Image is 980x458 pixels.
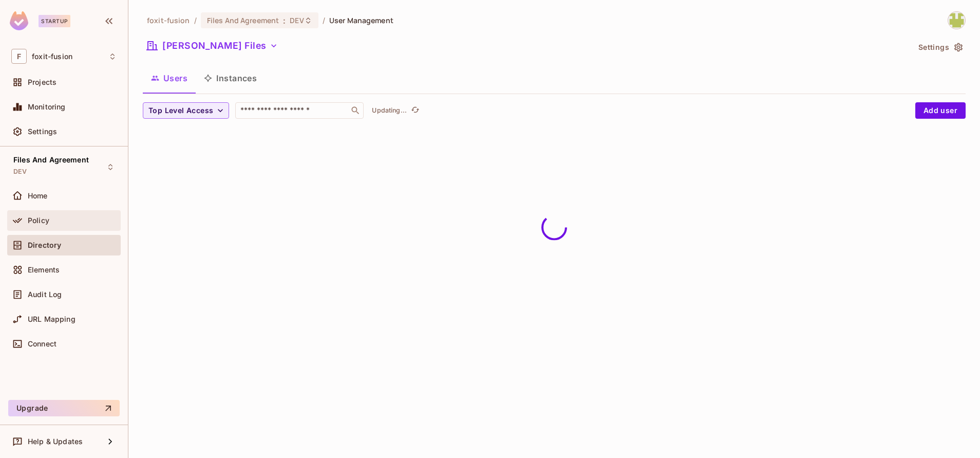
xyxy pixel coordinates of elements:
[411,105,420,116] span: refresh
[28,340,56,348] span: Connect
[11,49,27,64] span: F
[28,290,62,299] span: Audit Log
[28,127,57,136] span: Settings
[143,102,229,119] button: Top Level Access
[323,15,325,25] li: /
[28,216,49,225] span: Policy
[32,52,72,61] span: Workspace: foxit-fusion
[28,437,83,446] span: Help & Updates
[28,103,66,111] span: Monitoring
[207,15,279,25] span: Files And Agreement
[143,65,196,91] button: Users
[194,15,197,25] li: /
[28,266,60,274] span: Elements
[290,15,304,25] span: DEV
[28,78,56,86] span: Projects
[39,15,70,27] div: Startup
[148,104,213,117] span: Top Level Access
[28,241,61,249] span: Directory
[409,104,421,117] button: refresh
[13,168,27,176] span: DEV
[915,102,966,119] button: Add user
[282,16,286,25] span: :
[143,38,282,54] button: [PERSON_NAME] Files
[914,39,966,56] button: Settings
[28,192,48,200] span: Home
[948,12,965,29] img: girija_dwivedi@foxitsoftware.com
[372,106,407,115] p: Updating...
[147,15,190,25] span: the active workspace
[13,156,89,164] span: Files And Agreement
[407,104,421,117] span: Click to refresh data
[8,400,120,416] button: Upgrade
[196,65,265,91] button: Instances
[28,315,76,323] span: URL Mapping
[329,15,393,25] span: User Management
[10,11,28,30] img: SReyMgAAAABJRU5ErkJggg==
